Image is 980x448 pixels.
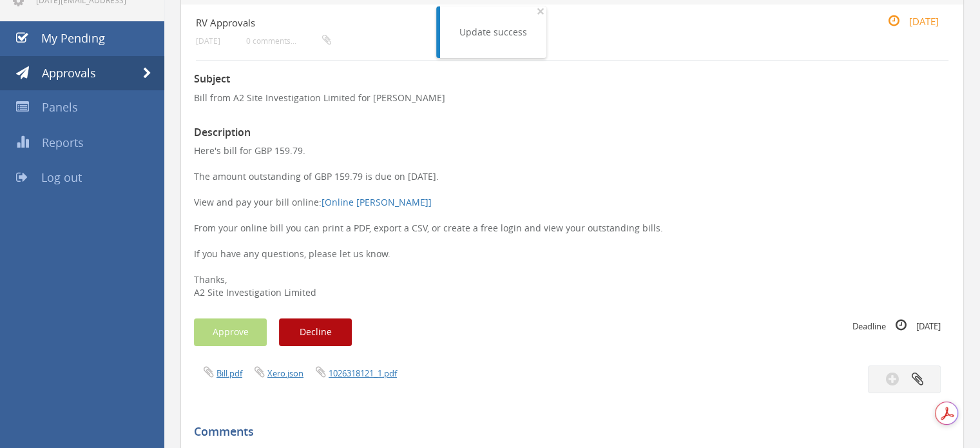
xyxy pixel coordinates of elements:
p: Here's bill for GBP 159.79. The amount outstanding of GBP 159.79 is due on [DATE]. View and pay y... [194,144,950,299]
span: Log out [41,170,82,185]
small: [DATE] [196,36,220,46]
a: 1026318121_1.pdf [329,367,397,379]
a: Xero.json [267,367,303,379]
small: Deadline [DATE] [852,318,941,333]
h3: Description [194,127,950,139]
span: Reports [42,135,84,150]
span: × [537,2,544,20]
small: 0 comments... [246,36,331,46]
span: Panels [42,99,78,115]
button: Decline [279,318,352,346]
h3: Subject [194,73,950,85]
h5: Comments [194,425,941,438]
small: [DATE] [874,14,939,28]
span: My Pending [41,30,105,46]
a: [Online [PERSON_NAME]] [322,196,432,208]
button: Approve [194,318,267,346]
h4: RV Approvals [196,17,823,28]
p: Bill from A2 Site Investigation Limited for [PERSON_NAME] [194,92,950,104]
div: Update success [459,26,527,39]
a: Bill.pdf [216,367,242,379]
span: Approvals [42,65,96,81]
